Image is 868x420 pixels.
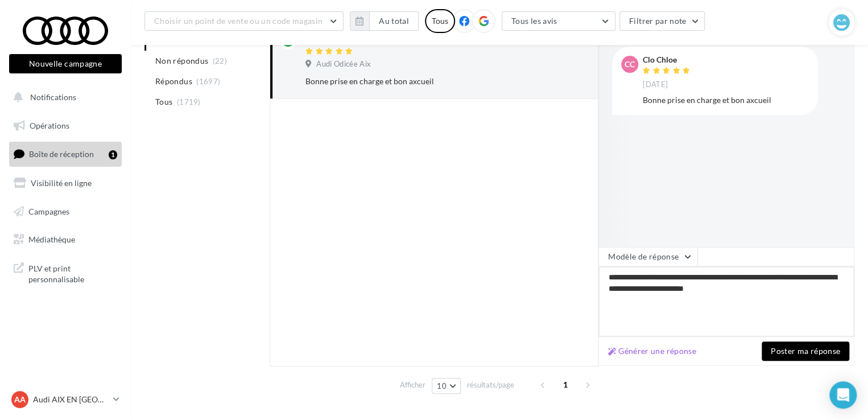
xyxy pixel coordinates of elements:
div: Clo Chloe [643,56,693,64]
span: (1697) [196,77,220,86]
button: 10 [432,378,461,394]
span: Opérations [30,121,69,130]
span: CC [625,59,635,70]
span: Répondus [155,76,192,87]
a: Visibilité en ligne [7,171,124,195]
a: Boîte de réception1 [7,142,124,166]
button: Au total [350,11,419,31]
button: Modèle de réponse [598,247,697,266]
span: Afficher [400,380,425,390]
span: (1719) [177,97,201,106]
span: [DATE] [643,80,668,90]
p: Audi AIX EN [GEOGRAPHIC_DATA] [33,394,109,405]
div: Tous [425,9,455,33]
span: Tous [155,96,172,108]
span: PLV et print personnalisable [28,261,117,285]
span: Boîte de réception [29,149,94,159]
span: (22) [213,56,227,65]
span: Visibilité en ligne [31,178,92,188]
span: Notifications [30,92,76,102]
div: Bonne prise en charge et bon axcueil [305,76,514,87]
span: Choisir un point de vente ou un code magasin [154,16,323,26]
a: PLV et print personnalisable [7,256,124,290]
span: Non répondus [155,55,208,67]
a: AA Audi AIX EN [GEOGRAPHIC_DATA] [9,389,122,410]
span: résultats/page [467,380,514,390]
button: Tous les avis [502,11,615,31]
span: Campagnes [28,206,69,216]
button: Poster ma réponse [762,341,849,361]
a: Campagnes [7,200,124,224]
span: 10 [437,381,447,390]
button: Choisir un point de vente ou un code magasin [144,11,344,31]
span: Audi Odicée Aix [316,59,371,69]
button: Au total [369,11,419,31]
span: Tous les avis [511,16,557,26]
div: Open Intercom Messenger [829,381,857,409]
a: Opérations [7,114,124,138]
span: 1 [556,376,574,394]
a: Médiathèque [7,228,124,252]
button: Générer une réponse [604,344,701,358]
span: Médiathèque [28,234,75,244]
span: AA [14,394,26,405]
button: Nouvelle campagne [9,54,122,73]
button: Filtrer par note [619,11,705,31]
div: Bonne prise en charge et bon axcueil [643,94,809,106]
button: Notifications [7,85,119,109]
div: 1 [109,150,117,159]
